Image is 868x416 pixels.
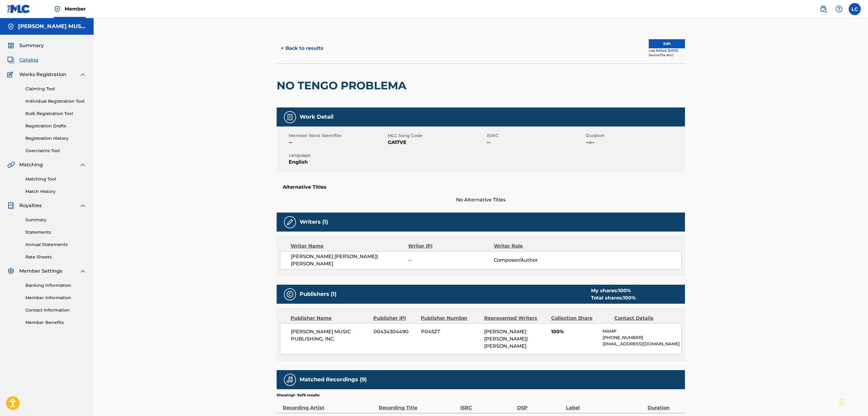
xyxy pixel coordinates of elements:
[25,110,86,117] a: Bulk Registration Tool
[25,176,86,182] a: Matching Tool
[25,148,86,154] a: Overclaims Tool
[25,229,86,235] a: Statements
[7,23,14,30] img: Accounts
[586,133,683,139] span: Duration
[277,392,320,398] p: Showing 1 - 9 of 9 results
[300,219,328,226] h5: Writers (1)
[289,133,386,139] span: Member Work Identifier
[487,133,584,139] span: ISWC
[7,42,44,49] a: SummarySummary
[614,315,673,322] div: Contact Details
[19,267,62,275] span: Member Settings
[277,41,328,56] button: < Back to results
[7,56,14,64] img: Catalog
[19,42,44,49] span: Summary
[373,315,416,322] div: Publisher IPI
[79,161,86,168] img: expand
[18,23,86,30] h5: MAXIMO AGUIRRE MUSIC PUBLISHING, INC.
[603,341,681,347] p: [EMAIL_ADDRESS][DOMAIN_NAME]
[421,328,480,335] span: P045ZT
[494,242,572,250] div: Writer Role
[838,387,868,416] iframe: Chat Widget
[25,282,86,289] a: Banking Information
[7,5,31,13] img: MLC Logo
[623,295,636,301] span: 100 %
[817,3,829,15] a: Public Search
[19,56,38,64] span: Catalog
[388,139,485,146] span: GA17VE
[7,71,15,78] img: Works Registration
[25,123,86,129] a: Registration Drafts
[79,71,86,78] img: expand
[25,307,86,313] a: Contact Information
[79,202,86,209] img: expand
[7,42,14,49] img: Summary
[289,152,386,158] span: Language
[7,267,14,275] img: Member Settings
[291,315,369,322] div: Publisher Name
[551,328,598,335] span: 100%
[54,5,61,13] img: Top Rightsholder
[277,196,685,203] span: No Alternative Titles
[460,398,514,411] div: ISRC
[649,48,685,53] div: Last Edited: [DATE]
[421,315,479,322] div: Publisher Number
[618,288,631,293] span: 100 %
[833,3,845,15] div: Help
[603,334,681,341] p: [PHONE_NUMBER]
[277,79,410,92] h2: NO TENGO PROBLEMA
[591,287,636,294] div: My shares:
[849,3,861,15] div: User Menu
[649,53,685,57] div: Source: The MLC
[7,202,14,209] img: Royalties
[586,139,683,146] span: --:--
[388,133,485,139] span: MLC Song Code
[494,257,572,264] span: Composer/Author
[291,328,369,343] span: [PERSON_NAME] MUSIC PUBLISHING, INC.
[25,188,86,195] a: Match History
[19,71,66,78] span: Works Registration
[25,98,86,104] a: Individual Registration Tool
[25,319,86,326] a: Member Benefits
[25,242,86,248] a: Annual Statements
[648,398,682,411] div: Duration
[7,161,15,168] img: Matching
[291,253,408,267] span: [PERSON_NAME] [PERSON_NAME]|[PERSON_NAME]
[517,398,563,411] div: DSP
[603,328,681,334] p: MAMP
[300,114,333,120] h5: Work Detail
[25,135,86,142] a: Registration History
[566,398,645,411] div: Label
[25,254,86,260] a: Rate Sheets
[286,219,294,226] img: Writers
[484,329,528,349] span: [PERSON_NAME] [PERSON_NAME]|[PERSON_NAME]
[25,295,86,301] a: Member Information
[379,398,457,411] div: Recording Title
[820,5,827,13] img: search
[835,5,843,13] img: help
[65,5,86,12] span: Member
[19,161,43,168] span: Matching
[19,202,42,209] span: Royalties
[25,86,86,92] a: Claiming Tool
[851,294,868,342] iframe: Resource Center
[283,184,679,190] h5: Alternative Titles
[286,114,294,121] img: Work Detail
[649,39,685,48] button: Edit
[487,139,584,146] span: --
[25,217,86,223] a: Summary
[283,398,376,411] div: Recording Artist
[291,242,408,250] div: Writer Name
[300,376,367,383] h5: Matched Recordings (9)
[840,393,843,411] div: Drag
[79,267,86,275] img: expand
[408,242,494,250] div: Writer IPI
[286,376,294,383] img: Matched Recordings
[300,291,336,298] h5: Publishers (1)
[286,291,294,298] img: Publishers
[408,257,494,264] span: --
[484,315,547,322] div: Represented Writers
[374,328,416,335] span: 00434304490
[289,158,386,166] span: English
